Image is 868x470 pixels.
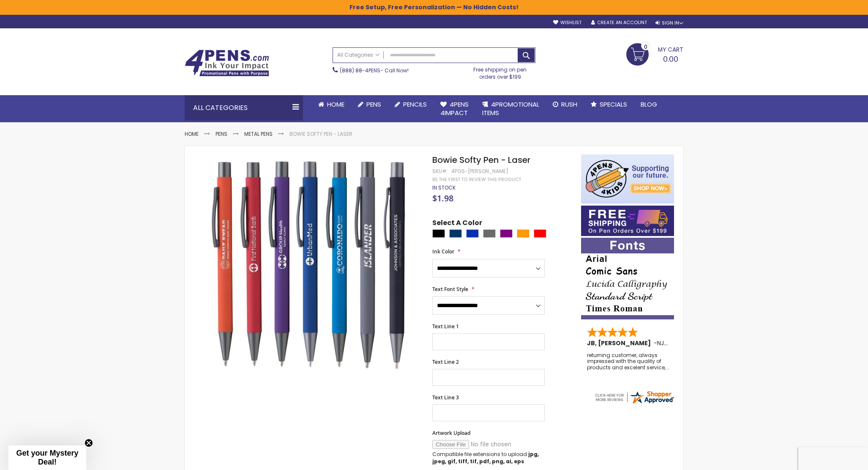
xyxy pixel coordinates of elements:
strong: SKU [432,168,448,175]
a: Metal Pens [244,130,273,137]
div: Grey [483,229,496,238]
a: 4pens.com certificate URL [594,399,675,407]
img: font-personalization-examples [581,238,674,319]
span: Pencils [403,100,427,109]
span: Bowie Softy Pen - Laser [432,154,530,166]
span: Text Line 2 [432,358,459,366]
p: Compatible file extensions to upload: [432,451,545,465]
span: $1.98 [432,192,453,204]
div: Orange [517,229,530,238]
div: Get your Mystery Deal!Close teaser [8,445,86,470]
a: (888) 88-4PENS [340,67,380,74]
span: Text Font Style [432,286,468,293]
span: All Categories [337,52,379,58]
span: Rush [561,100,577,109]
div: Free shipping on pen orders over $199 [465,63,536,80]
span: In stock [432,184,456,191]
img: 4Pens Custom Pens and Promotional Products [185,49,269,77]
span: 4PROMOTIONAL ITEMS [482,100,539,117]
div: Availability [432,184,456,191]
div: Sign In [655,20,683,26]
img: 4pens.com widget logo [594,390,675,405]
span: Pens [366,100,381,109]
div: 4PGS-[PERSON_NAME] [451,168,508,175]
span: - , [654,339,727,347]
a: Blog [634,95,664,114]
span: Text Line 1 [432,323,459,330]
a: Home [185,130,199,137]
a: Create an Account [591,19,647,26]
img: Free shipping on orders over $199 [581,206,674,236]
a: Pens [351,95,388,114]
div: All Categories [185,95,303,121]
a: Rush [546,95,584,114]
a: 0.00 0 [626,43,683,64]
span: 4Pens 4impact [440,100,469,117]
li: Bowie Softy Pen - Laser [289,131,352,137]
img: Bowie Softy Pen - Laser [202,154,421,373]
span: Select A Color [432,218,482,230]
div: Blue [466,229,479,238]
div: Red [534,229,546,238]
div: Purple [500,229,513,238]
span: 0 [644,43,647,51]
a: Wishlist [553,19,581,26]
div: returning customer, always impressed with the quality of products and excelent service, will retu... [587,352,669,371]
a: Be the first to review this product [432,176,521,183]
span: Ink Color [432,248,454,255]
span: JB, [PERSON_NAME] [587,339,654,347]
span: Get your Mystery Deal! [16,449,78,466]
a: 4Pens4impact [434,95,475,123]
span: Blog [641,100,657,109]
span: Text Line 3 [432,394,459,401]
span: Artwork Upload [432,429,470,437]
a: Pens [216,130,227,137]
span: - Call Now! [340,67,409,74]
a: Pencils [388,95,434,114]
span: Specials [600,100,627,109]
a: All Categories [333,48,384,62]
iframe: Google Customer Reviews [798,447,868,470]
a: Specials [584,95,634,114]
div: Navy Blue [449,229,462,238]
span: 0.00 [663,54,678,64]
button: Close teaser [85,439,93,447]
img: 4pens 4 kids [581,154,674,203]
a: Home [311,95,351,114]
a: 4PROMOTIONALITEMS [475,95,546,123]
div: Black [432,229,445,238]
strong: jpg, jpeg, gif, tiff, tif, pdf, png, ai, eps [432,451,539,465]
span: NJ [657,339,668,347]
span: Home [327,100,344,109]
